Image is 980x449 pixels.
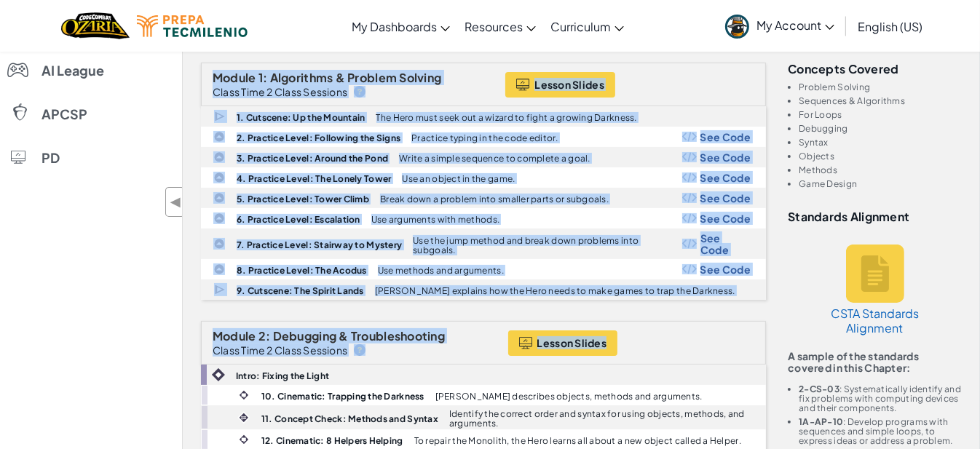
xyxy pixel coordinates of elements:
span: English (US) [858,19,922,34]
img: IconPracticeLevel.svg [213,192,225,204]
p: The Hero must seek out a wizard to fight a growing Darkness. [376,113,637,122]
button: Lesson Slides [508,330,618,356]
h3: Standards Alignment [788,210,962,223]
span: Lesson Slides [537,337,607,349]
img: Show Code Logo [682,152,697,162]
button: Lesson Slides [505,72,615,98]
a: 10. Cinematic: Trapping the Darkness [PERSON_NAME] describes objects, methods and arguments. [201,385,766,405]
img: Show Code Logo [682,213,697,223]
b: 7. Practice Level: Stairway to Mystery [237,239,402,250]
img: IconCutscene.svg [214,283,227,297]
img: Show Code Logo [682,264,697,274]
img: IconIntro.svg [212,368,225,381]
li: Debugging [799,124,962,133]
a: 4. Practice Level: The Lonely Tower Use an object in the game. Show Code Logo See Code [201,167,766,188]
li: Sequences & Algorithms [799,96,962,106]
a: Curriculum [543,7,631,46]
img: IconPracticeLevel.svg [213,151,225,163]
b: 10. Cinematic: Trapping the Darkness [261,391,424,402]
img: IconPracticeLevel.svg [213,212,225,224]
p: Use methods and arguments. [378,266,504,275]
span: Module [213,70,256,85]
img: Show Code Logo [682,239,697,249]
a: 2. Practice Level: Following the Signs Practice typing in the code editor. Show Code Logo See Code [201,127,766,147]
p: [PERSON_NAME] describes objects, methods and arguments. [435,392,703,401]
li: Objects [799,151,962,161]
a: 6. Practice Level: Escalation Use arguments with methods. Show Code Logo See Code [201,208,766,229]
b: 2. Practice Level: Following the Signs [237,132,400,143]
img: IconCinematic.svg [237,433,250,446]
a: CSTA Standards Alignment [821,230,930,350]
img: IconPracticeLevel.svg [213,238,225,250]
a: 7. Practice Level: Stairway to Mystery Use the jump method and break down problems into subgoals.... [201,229,766,259]
b: 12. Cinematic: 8 Helpers Helping [261,435,403,446]
span: Resources [465,19,523,34]
p: To repair the Monolith, the Hero learns all about a new object called a Helper. [414,436,741,445]
img: IconHint.svg [354,86,365,98]
span: See Code [700,151,751,163]
span: See Code [700,232,751,255]
a: 8. Practice Level: The Acodus Use methods and arguments. Show Code Logo See Code [201,259,766,279]
span: 2: [258,328,271,343]
p: Class Time 2 Class Sessions [213,344,347,356]
a: Resources [457,7,543,46]
img: IconCinematic.svg [237,389,250,402]
img: IconPracticeLevel.svg [213,131,225,143]
p: Identify the correct order and syntax for using objects, methods, and arguments. [449,409,765,428]
a: My Dashboards [344,7,457,46]
span: See Code [700,263,751,275]
a: 11. Concept Check: Methods and Syntax Identify the correct order and syntax for using objects, me... [201,405,766,429]
li: : Systematically identify and fix problems with computing devices and their components. [799,384,962,413]
span: AI League [42,64,104,77]
b: 3. Practice Level: Around the Pond [237,153,388,164]
b: 4. Practice Level: The Lonely Tower [237,173,391,184]
b: 1A-AP-10 [799,416,843,427]
img: IconPracticeLevel.svg [213,172,225,183]
span: See Code [700,172,751,183]
span: See Code [700,131,751,143]
a: 3. Practice Level: Around the Pond Write a simple sequence to complete a goal. Show Code Logo See... [201,147,766,167]
span: My Account [756,17,834,33]
img: avatar [725,15,749,39]
span: Curriculum [550,19,611,34]
p: Class Time 2 Class Sessions [213,86,347,98]
span: 1: [258,70,268,85]
h3: Concepts covered [788,63,962,75]
img: Show Code Logo [682,132,697,142]
span: Module [213,328,256,343]
img: Tecmilenio logo [137,15,248,37]
p: A sample of the standards covered in this Chapter: [788,350,962,373]
li: Methods [799,165,962,175]
a: English (US) [850,7,930,46]
span: Debugging & Troubleshooting [273,328,445,343]
a: Ozaria by CodeCombat logo [61,11,129,41]
span: See Code [700,212,751,224]
img: IconPracticeLevel.svg [213,263,225,275]
p: Break down a problem into smaller parts or subgoals. [380,194,609,204]
b: 11. Concept Check: Methods and Syntax [261,413,438,424]
img: IconHint.svg [354,344,365,356]
li: Problem Solving [799,82,962,92]
img: IconInteractive.svg [237,411,250,424]
span: Algorithms & Problem Solving [270,70,442,85]
b: 8. Practice Level: The Acodus [237,265,367,276]
span: My Dashboards [352,19,437,34]
b: 1. Cutscene: Up the Mountain [237,112,365,123]
img: Show Code Logo [682,172,697,183]
p: [PERSON_NAME] explains how the Hero needs to make games to trap the Darkness. [375,286,735,295]
a: 5. Practice Level: Tower Climb Break down a problem into smaller parts or subgoals. Show Code Log... [201,188,766,208]
b: Intro: Fixing the Light [236,370,329,381]
p: Use the jump method and break down problems into subgoals. [413,236,682,255]
h5: CSTA Standards Alignment [828,306,922,335]
li: Game Design [799,179,962,188]
p: Practice typing in the code editor. [411,133,558,143]
b: 9. Cutscene: The Spirit Lands [237,285,364,296]
b: 2-CS-03 [799,384,839,394]
b: 6. Practice Level: Escalation [237,214,360,225]
img: Show Code Logo [682,193,697,203]
li: For Loops [799,110,962,119]
span: ◀ [170,191,182,212]
a: 1. Cutscene: Up the Mountain The Hero must seek out a wizard to fight a growing Darkness. [201,106,766,127]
